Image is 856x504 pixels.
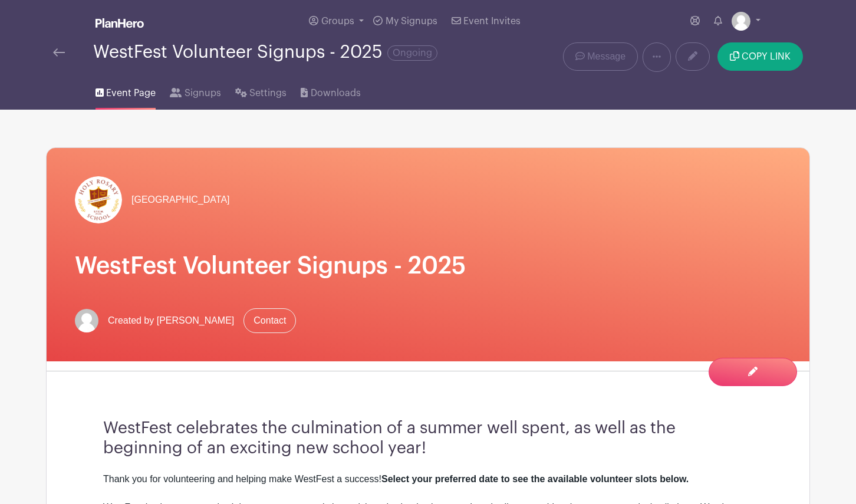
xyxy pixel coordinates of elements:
[243,308,296,333] a: Contact
[301,72,360,110] a: Downloads
[103,472,753,486] div: Thank you for volunteering and helping make WestFest a success!
[131,193,230,207] span: [GEOGRAPHIC_DATA]
[587,50,625,64] span: Message
[108,314,234,328] span: Created by [PERSON_NAME]
[311,86,361,100] span: Downloads
[170,72,220,110] a: Signups
[103,419,753,458] h3: WestFest celebrates the culmination of a summer well spent, as well as the beginning of an exciti...
[463,17,521,26] span: Event Invites
[75,309,98,332] img: default-ce2991bfa6775e67f084385cd625a349d9dcbb7a52a09fb2fda1e96e2d18dcdb.png
[717,42,803,71] button: COPY LINK
[75,176,122,223] img: hr-logo-circle.png
[563,42,638,71] a: Message
[53,48,65,57] img: back-arrow-29a5d9b10d5bd6ae65dc969a981735edf675c4d7a1fe02e03b50dbd4ba3cdb55.svg
[93,42,437,62] div: WestFest Volunteer Signups - 2025
[185,86,221,100] span: Signups
[96,72,156,110] a: Event Page
[732,12,750,31] img: default-ce2991bfa6775e67f084385cd625a349d9dcbb7a52a09fb2fda1e96e2d18dcdb.png
[381,474,689,484] strong: Select your preferred date to see the available volunteer slots below.
[96,18,144,28] img: logo_white-6c42ec7e38ccf1d336a20a19083b03d10ae64f83f12c07503d8b9e83406b4c7d.svg
[106,86,156,100] span: Event Page
[249,86,287,100] span: Settings
[321,17,354,26] span: Groups
[386,17,437,26] span: My Signups
[742,52,791,61] span: COPY LINK
[387,45,437,61] span: Ongoing
[235,72,287,110] a: Settings
[75,252,781,280] h1: WestFest Volunteer Signups - 2025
